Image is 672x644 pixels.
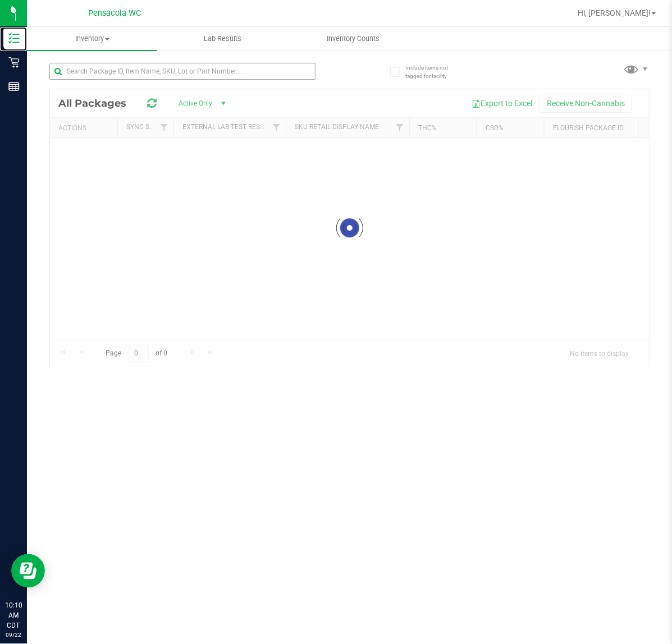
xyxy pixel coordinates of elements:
[312,34,395,44] span: Inventory Counts
[11,554,45,588] iframe: Resource center
[8,81,20,92] inline-svg: Reports
[405,63,461,80] span: Include items not tagged for facility
[88,8,141,18] span: Pensacola WC
[578,8,651,17] span: Hi, [PERSON_NAME]!
[8,57,20,68] inline-svg: Retail
[288,27,418,51] a: Inventory Counts
[189,34,257,44] span: Lab Results
[27,27,157,51] a: Inventory
[27,34,157,44] span: Inventory
[8,33,20,44] inline-svg: Inventory
[49,63,316,80] input: Search Package ID, Item Name, SKU, Lot or Part Number...
[5,631,22,639] p: 09/22
[157,27,287,51] a: Lab Results
[5,600,22,631] p: 10:10 AM CDT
